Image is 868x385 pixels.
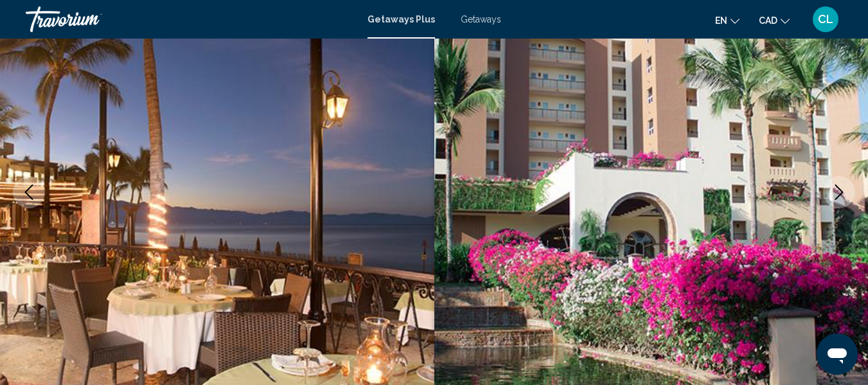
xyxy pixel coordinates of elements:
[368,14,435,24] a: Getaways Plus
[715,11,740,30] button: Change language
[26,6,355,32] a: Travorium
[759,11,790,30] button: Change currency
[715,15,727,26] span: en
[13,176,45,208] button: Previous image
[818,13,833,26] span: CL
[809,6,842,33] button: User Menu
[823,176,855,208] button: Next image
[461,14,501,24] a: Getaways
[817,334,858,375] iframe: Bouton de lancement de la fenêtre de messagerie
[759,15,777,26] span: CAD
